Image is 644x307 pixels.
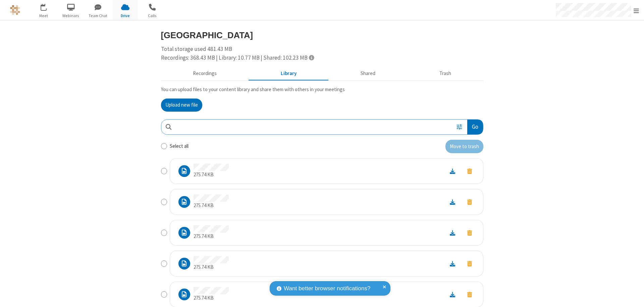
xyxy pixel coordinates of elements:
[444,229,461,237] a: Download file
[31,13,56,19] span: Meet
[444,167,461,175] a: Download file
[194,294,229,302] p: 275.74 KB
[444,291,461,298] a: Download file
[408,67,483,80] button: Trash
[445,140,483,153] button: Move to trash
[113,13,138,19] span: Drive
[309,55,314,60] span: Totals displayed include files that have been moved to the trash.
[249,67,329,80] button: Content library
[461,228,478,237] button: Move to trash
[461,197,478,206] button: Move to trash
[194,202,229,209] p: 275.74 KB
[10,5,20,15] img: QA Selenium DO NOT DELETE OR CHANGE
[45,4,50,9] div: 1
[161,99,202,112] button: Upload new file
[170,142,189,150] label: Select all
[194,171,229,179] p: 275.74 KB
[194,233,229,240] p: 275.74 KB
[161,45,483,62] div: Total storage used 481.43 MB
[86,13,111,19] span: Team Chat
[461,259,478,268] button: Move to trash
[58,13,84,19] span: Webinars
[161,67,249,80] button: Recorded meetings
[444,198,461,206] a: Download file
[161,54,483,62] div: Recordings: 368.43 MB | Library: 10.77 MB | Shared: 102.23 MB
[461,290,478,299] button: Move to trash
[140,13,165,19] span: Calls
[461,167,478,176] button: Move to trash
[161,86,483,94] p: You can upload files to your content library and share them with others in your meetings
[444,260,461,267] a: Download file
[284,284,370,293] span: Want better browser notifications?
[329,67,408,80] button: Shared during meetings
[161,30,483,40] h3: [GEOGRAPHIC_DATA]
[194,263,229,271] p: 275.74 KB
[467,120,483,135] button: Go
